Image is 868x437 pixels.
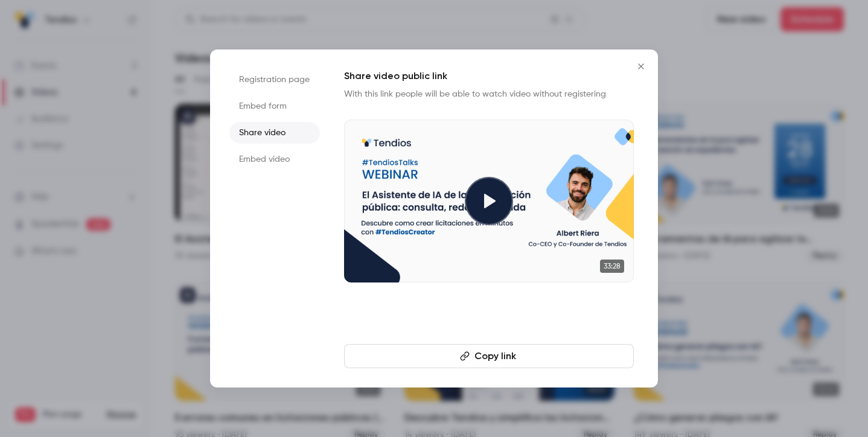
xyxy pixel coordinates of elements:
[344,120,634,282] a: 33:28
[229,148,320,170] li: Embed video
[344,88,634,100] p: With this link people will be able to watch video without registering
[229,122,320,144] li: Share video
[629,54,653,78] button: Close
[229,95,320,117] li: Embed form
[229,69,320,91] li: Registration page
[344,69,634,83] h1: Share video public link
[600,260,624,273] span: 33:28
[344,344,634,368] button: Copy link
